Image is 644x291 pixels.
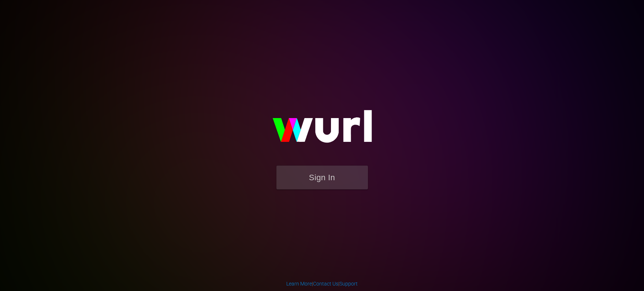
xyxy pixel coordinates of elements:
div: | | [286,280,358,287]
a: Support [339,281,358,287]
button: Sign In [276,166,368,189]
img: wurl-logo-on-black-223613ac3d8ba8fe6dc639794a292ebdb59501304c7dfd60c99c58986ef67473.svg [249,94,395,165]
a: Contact Us [313,281,338,287]
a: Learn More [286,281,312,287]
